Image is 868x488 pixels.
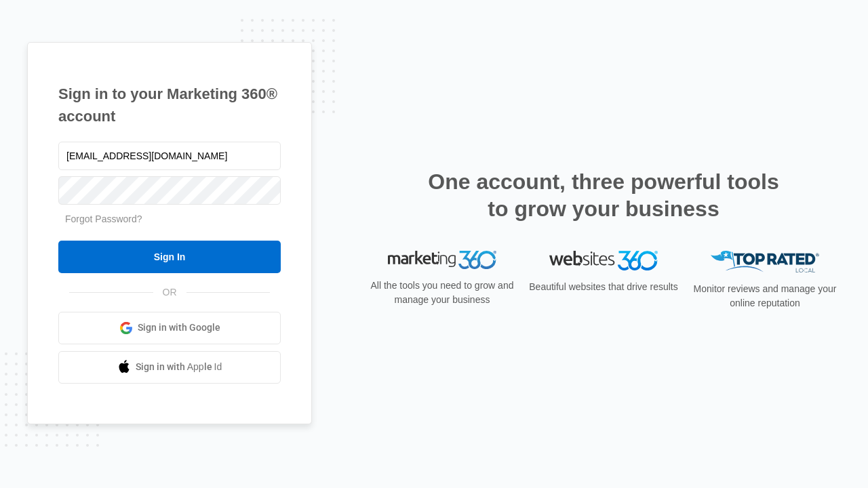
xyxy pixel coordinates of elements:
[366,279,518,307] p: All the tools you need to grow and manage your business
[388,251,496,270] img: Marketing 360
[689,282,841,310] p: Monitor reviews and manage your online reputation
[153,285,186,300] span: OR
[58,83,281,127] h1: Sign in to your Marketing 360® account
[424,168,783,222] h2: One account, three powerful tools to grow your business
[65,213,142,224] a: Forgot Password?
[58,142,281,170] input: Email
[58,351,281,384] a: Sign in with Apple Id
[58,312,281,344] a: Sign in with Google
[528,280,679,294] p: Beautiful websites that drive results
[549,251,658,270] img: Websites 360
[58,241,281,273] input: Sign In
[136,360,222,374] span: Sign in with Apple Id
[711,251,819,273] img: Top Rated Local
[138,321,220,335] span: Sign in with Google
